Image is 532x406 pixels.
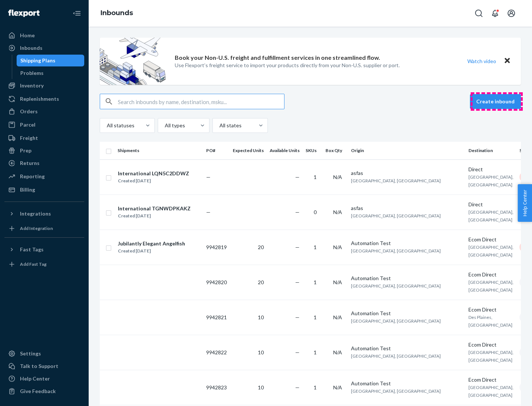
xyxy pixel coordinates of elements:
button: Open Search Box [471,6,486,21]
button: Create inbound [470,94,521,109]
div: Add Fast Tag [20,261,47,267]
a: Replenishments [4,93,84,105]
span: — [206,174,211,180]
input: All statuses [106,122,107,129]
span: — [206,209,211,215]
span: 1 [314,384,317,390]
a: Returns [4,157,84,169]
td: 9942823 [203,370,230,405]
span: — [295,279,300,285]
div: Ecom Direct [468,341,514,348]
th: Destination [465,142,516,159]
span: N/A [333,174,342,180]
div: Problems [20,69,44,77]
span: [GEOGRAPHIC_DATA], [GEOGRAPHIC_DATA] [468,174,514,187]
a: Settings [4,348,84,359]
span: 1 [314,279,317,285]
button: Close [502,56,512,66]
th: SKUs [303,142,323,159]
span: [GEOGRAPHIC_DATA], [GEOGRAPHIC_DATA] [468,385,514,398]
span: 10 [258,349,264,355]
span: 0 [314,209,317,215]
a: Add Integration [4,223,84,234]
div: Automation Test [351,380,463,387]
span: [GEOGRAPHIC_DATA], [GEOGRAPHIC_DATA] [351,248,441,254]
div: asfas [351,204,463,212]
span: — [295,384,300,390]
a: Parcel [4,119,84,131]
a: Home [4,30,84,41]
a: Shipping Plans [17,55,85,66]
td: 9942820 [203,265,230,300]
a: Reporting [4,171,84,182]
a: Talk to Support [4,360,84,372]
button: Open notifications [488,6,502,21]
span: — [295,349,300,355]
td: 9942821 [203,300,230,335]
div: Returns [20,159,40,167]
input: All types [164,122,165,129]
span: N/A [333,384,342,390]
button: Close Navigation [69,6,84,21]
td: 9942819 [203,230,230,265]
p: Use Flexport’s freight service to import your products directly from your Non-U.S. supplier or port. [175,62,400,69]
span: 10 [258,314,264,320]
div: Reporting [20,173,45,180]
div: Direct [468,201,514,208]
span: 1 [314,314,317,320]
a: Orders [4,106,84,117]
input: All states [219,122,219,129]
span: — [295,244,300,250]
div: Add Integration [20,225,53,231]
span: N/A [333,279,342,285]
span: 1 [314,244,317,250]
div: Home [20,32,35,39]
div: Ecom Direct [468,376,514,383]
span: [GEOGRAPHIC_DATA], [GEOGRAPHIC_DATA] [351,318,441,324]
span: [GEOGRAPHIC_DATA], [GEOGRAPHIC_DATA] [468,350,514,363]
span: 20 [258,244,264,250]
div: Talk to Support [20,362,58,370]
a: Billing [4,184,84,196]
span: N/A [333,314,342,320]
span: 1 [314,349,317,355]
div: Freight [20,134,38,142]
span: [GEOGRAPHIC_DATA], [GEOGRAPHIC_DATA] [351,388,441,394]
div: Settings [20,350,41,357]
a: Inventory [4,80,84,92]
input: Search inbounds by name, destination, msku... [118,94,284,109]
td: 9942822 [203,335,230,370]
div: Inventory [20,82,44,89]
span: [GEOGRAPHIC_DATA], [GEOGRAPHIC_DATA] [351,213,441,219]
img: Flexport logo [8,10,40,17]
div: Jubilantly Elegant Angelfish [118,240,185,247]
a: Add Fast Tag [4,258,84,270]
span: [GEOGRAPHIC_DATA], [GEOGRAPHIC_DATA] [468,244,514,258]
span: [GEOGRAPHIC_DATA], [GEOGRAPHIC_DATA] [468,279,514,293]
span: 1 [314,174,317,180]
button: Open account menu [504,6,519,21]
a: Prep [4,145,84,156]
span: Des Plaines, [GEOGRAPHIC_DATA] [468,314,512,328]
div: Help Center [20,375,50,382]
button: Help Center [518,184,532,222]
div: Automation Test [351,310,463,317]
div: International LQN5C2DDWZ [118,170,189,177]
span: [GEOGRAPHIC_DATA], [GEOGRAPHIC_DATA] [351,283,441,289]
span: N/A [333,244,342,250]
div: Inbounds [20,44,42,52]
span: [GEOGRAPHIC_DATA], [GEOGRAPHIC_DATA] [351,353,441,359]
div: Automation Test [351,345,463,352]
div: Give Feedback [20,388,56,395]
button: Give Feedback [4,385,84,397]
div: Orders [20,108,38,115]
div: Shipping Plans [20,57,55,64]
button: Integrations [4,208,84,220]
div: Automation Test [351,240,463,247]
span: N/A [333,209,342,215]
div: International TGNWDPKAKZ [118,205,191,212]
div: Parcel [20,121,35,128]
a: Help Center [4,373,84,385]
span: — [295,174,300,180]
span: N/A [333,349,342,355]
